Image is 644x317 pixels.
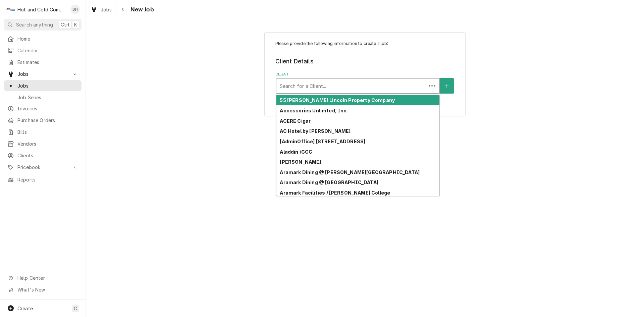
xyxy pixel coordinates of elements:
a: Job Series [4,92,82,103]
div: DH [70,5,80,14]
a: Calendar [4,45,82,56]
a: Purchase Orders [4,115,82,126]
a: Go to Jobs [4,68,82,80]
span: Pricebook [17,164,68,171]
span: Ctrl [61,21,69,28]
span: Clients [17,152,78,159]
span: Jobs [101,6,112,13]
span: Home [17,35,78,42]
strong: Aramark Dining @ [GEOGRAPHIC_DATA] [280,179,378,185]
div: Hot and Cold Commercial Kitchens, Inc. [17,6,67,13]
a: Go to Help Center [4,272,82,283]
div: Client [275,72,455,94]
strong: ACERE Cigar [280,118,311,124]
span: New Job [128,5,154,14]
a: Bills [4,126,82,138]
button: Navigate back [118,4,128,15]
strong: AC Hotel by [PERSON_NAME] [280,128,351,134]
legend: Client Details [275,57,455,66]
span: C [74,305,77,312]
strong: [PERSON_NAME] [280,159,321,165]
strong: 55 [PERSON_NAME] Lincoln Property Company [280,97,395,103]
div: H [6,5,15,14]
span: Create [17,306,33,311]
div: Daryl Harris's Avatar [70,5,80,14]
span: Job Series [17,94,78,101]
span: Jobs [17,82,78,89]
button: Create New Client [440,78,454,94]
span: Purchase Orders [17,117,78,124]
div: Hot and Cold Commercial Kitchens, Inc.'s Avatar [6,5,15,14]
span: Invoices [17,105,78,112]
strong: Accessories Unlimted, Inc. [280,108,348,113]
a: Invoices [4,103,82,114]
strong: Aramark Facilities / [PERSON_NAME] College [280,190,390,196]
span: Bills [17,128,78,136]
span: Calendar [17,47,78,54]
span: Jobs [17,70,68,77]
a: Clients [4,150,82,161]
strong: Aladdin /GGC [280,149,312,155]
svg: Create New Client [445,84,449,88]
p: Please provide the following information to create a job: [275,41,455,47]
a: Jobs [88,4,115,15]
a: Vendors [4,138,82,149]
span: What's New [17,286,77,293]
button: Search anythingCtrlK [4,19,82,31]
div: Job Create/Update Form [275,41,455,94]
strong: [AdminOffice] [STREET_ADDRESS] [280,139,365,144]
strong: Aramark Dining @ [PERSON_NAME][GEOGRAPHIC_DATA] [280,169,420,175]
label: Client [275,72,455,77]
a: Go to What's New [4,284,82,295]
a: Estimates [4,57,82,68]
span: Search anything [16,21,53,28]
span: Reports [17,176,78,183]
div: Job Create/Update [264,32,466,116]
span: Help Center [17,274,77,281]
span: Vendors [17,140,78,147]
a: Home [4,33,82,44]
span: Estimates [17,59,78,66]
a: Jobs [4,80,82,91]
a: Reports [4,174,82,185]
a: Go to Pricebook [4,162,82,173]
span: K [74,21,77,28]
